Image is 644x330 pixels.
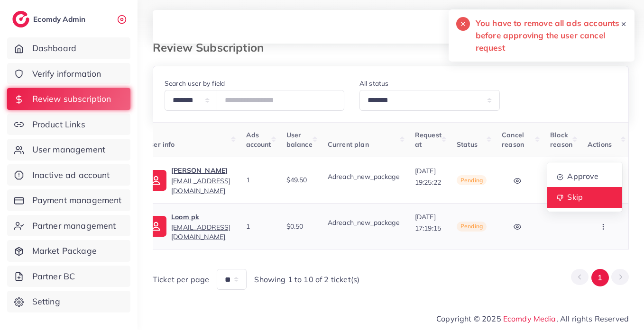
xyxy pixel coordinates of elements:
a: [PERSON_NAME][EMAIL_ADDRESS][DOMAIN_NAME] [171,165,230,196]
span: Block reason [550,131,572,149]
ul: Pagination [571,269,629,286]
div: 1 [246,222,271,231]
span: Pending [457,222,487,232]
span: Cancel reason [502,131,524,149]
span: Current plan [328,140,369,149]
span: Ads account [246,131,271,149]
img: ic-user-info.36bf1079.svg [146,216,166,237]
span: Ticket per page [153,274,209,285]
a: Verify information [7,63,130,85]
span: Verify information [32,68,101,80]
p: Adreach_new_package [328,171,400,182]
a: logoEcomdy Admin [12,11,88,27]
h2: Ecomdy Admin [33,15,88,24]
a: Ecomdy Media [503,314,556,323]
div: 1 [246,175,271,185]
span: Pending [457,175,487,186]
a: Partner management [7,215,130,237]
p: [DATE] 17:19:15 [415,211,442,234]
img: logo [12,11,29,27]
a: Loom pk[EMAIL_ADDRESS][DOMAIN_NAME] [171,211,230,242]
p: Loom pk [171,211,230,223]
span: Status [457,140,478,149]
label: Search user by field [165,79,225,88]
span: Partner BC [32,270,75,283]
label: All status [359,79,389,88]
p: [PERSON_NAME] [171,165,230,176]
a: Partner BC [7,266,130,287]
span: [EMAIL_ADDRESS][DOMAIN_NAME] [171,223,230,241]
span: Skip [567,192,583,202]
a: Payment management [7,189,130,211]
span: Market Package [32,245,97,257]
span: Inactive ad account [32,169,110,181]
div: $49.50 [286,175,313,185]
button: Go to page 1 [591,269,609,286]
a: User management [7,139,130,161]
span: Copyright © 2025 [436,313,629,324]
a: Product Links [7,114,130,135]
div: $0.50 [286,222,313,231]
span: Approve [567,171,598,181]
a: Review subscription [7,88,130,110]
p: [DATE] 19:25:22 [415,165,442,188]
span: Request at [415,131,442,149]
span: Setting [32,295,60,308]
p: Adreach_new_package [328,217,400,228]
a: Setting [7,291,130,312]
span: User info [146,140,175,149]
span: User balance [286,131,313,149]
h5: You have to remove all ads accounts before approving the user cancel request [476,17,620,54]
a: Inactive ad account [7,164,130,186]
span: User management [32,143,105,156]
span: Payment management [32,194,122,206]
span: Showing 1 to 10 of 2 ticket(s) [254,274,359,285]
span: Dashboard [32,42,76,54]
h3: Review Subscription [153,41,271,54]
span: Product Links [32,118,85,131]
span: Partner management [32,220,116,232]
a: Dashboard [7,37,130,59]
span: Actions [588,140,612,149]
a: Market Package [7,240,130,262]
span: [EMAIL_ADDRESS][DOMAIN_NAME] [171,177,230,195]
span: Review subscription [32,93,111,105]
span: , All rights Reserved [556,313,629,324]
img: ic-user-info.36bf1079.svg [146,170,166,191]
